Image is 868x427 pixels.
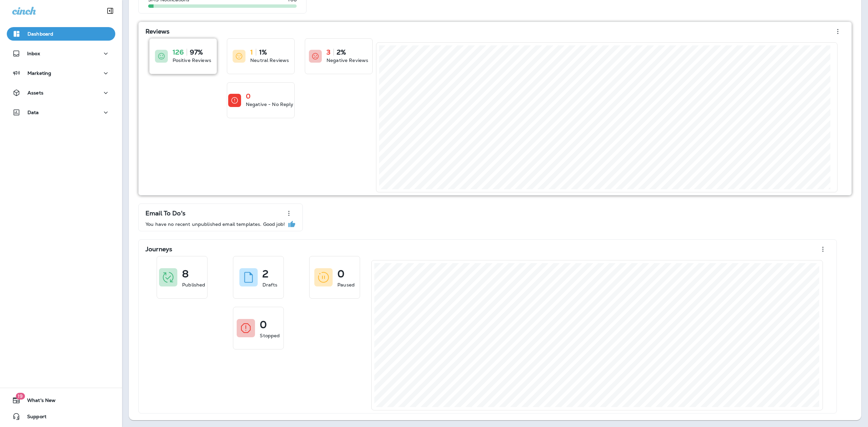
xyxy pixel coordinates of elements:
[337,271,344,277] p: 0
[7,47,115,60] button: Inbox
[327,49,331,56] p: 3
[260,321,267,328] p: 0
[337,49,346,56] p: 2%
[145,210,185,217] p: Email To Do's
[27,90,43,95] p: Assets
[20,398,56,406] span: What's New
[27,31,53,37] p: Dashboard
[27,110,39,115] p: Data
[16,393,25,400] span: 19
[101,4,120,18] button: Collapse Sidebar
[337,281,355,288] p: Paused
[7,106,115,119] button: Data
[262,271,269,277] p: 2
[259,49,267,56] p: 1%
[173,49,184,56] p: 126
[182,281,205,288] p: Published
[7,66,115,80] button: Marketing
[7,86,115,100] button: Assets
[173,57,211,64] p: Positive Reviews
[262,281,277,288] p: Drafts
[20,414,46,422] span: Support
[7,393,115,407] button: 19What's New
[190,49,203,56] p: 97%
[145,221,285,227] p: You have no recent unpublished email templates. Good job!
[250,57,289,64] p: Neutral Reviews
[7,27,115,41] button: Dashboard
[7,410,115,423] button: Support
[145,246,172,253] p: Journeys
[182,271,189,277] p: 8
[260,332,280,339] p: Stopped
[246,93,251,100] p: 0
[27,70,51,76] p: Marketing
[27,51,40,56] p: Inbox
[246,101,294,108] p: Negative - No Reply
[145,28,170,35] p: Reviews
[327,57,368,64] p: Negative Reviews
[250,49,253,56] p: 1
